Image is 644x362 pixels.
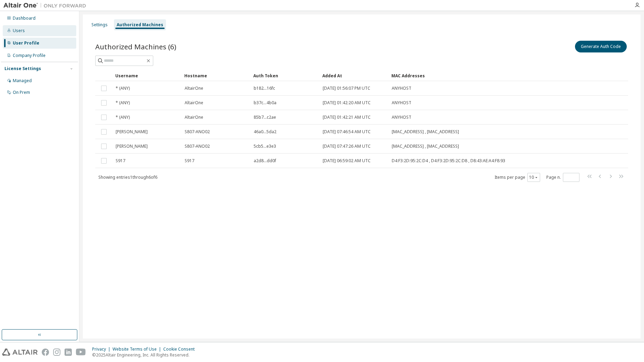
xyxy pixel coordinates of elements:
[116,144,148,149] span: [PERSON_NAME]
[13,53,46,58] div: Company Profile
[254,158,276,164] span: a2d8...dd0f
[13,28,25,33] div: Users
[185,115,203,120] span: AltairOne
[91,22,108,28] div: Settings
[254,86,275,91] span: b182...16fc
[113,346,163,352] div: Website Terms of Use
[185,100,203,106] span: AltairOne
[116,115,130,120] span: * (ANY)
[116,158,125,164] span: S917
[163,346,199,352] div: Cookie Consent
[76,349,86,356] img: youtube.svg
[322,70,386,81] div: Added At
[4,66,41,71] div: License Settings
[13,78,32,84] div: Managed
[185,129,210,135] span: S807-ANO02
[392,86,411,91] span: ANYHOST
[323,158,371,164] span: [DATE] 06:59:02 AM UTC
[575,41,627,52] button: Generate Auth Code
[392,144,459,149] span: [MAC_ADDRESS] , [MAC_ADDRESS]
[254,100,276,106] span: b37c...4b0a
[92,352,199,358] p: © 2025 Altair Engineering, Inc. All Rights Reserved.
[13,90,30,95] div: On Prem
[3,2,90,9] img: Altair One
[42,349,49,356] img: facebook.svg
[185,144,210,149] span: S807-ANO02
[254,129,276,135] span: 46a0...5da2
[95,42,176,51] span: Authorized Machines (6)
[184,70,248,81] div: Hostname
[116,86,130,91] span: * (ANY)
[323,115,371,120] span: [DATE] 01:42:21 AM UTC
[495,173,540,182] span: Items per page
[323,144,371,149] span: [DATE] 07:47:26 AM UTC
[254,144,276,149] span: 5cb5...e3e3
[546,173,579,182] span: Page n.
[116,129,148,135] span: [PERSON_NAME]
[2,349,38,356] img: altair_logo.svg
[529,175,538,180] button: 10
[13,16,36,21] div: Dashboard
[13,40,39,46] div: User Profile
[392,129,459,135] span: [MAC_ADDRESS] , [MAC_ADDRESS]
[185,158,194,164] span: S917
[323,86,370,91] span: [DATE] 01:56:07 PM UTC
[117,22,163,28] div: Authorized Machines
[65,349,72,356] img: linkedin.svg
[92,346,113,352] div: Privacy
[323,129,371,135] span: [DATE] 07:46:54 AM UTC
[185,86,203,91] span: AltairOne
[392,158,505,164] span: D4:F3:2D:95:2C:D4 , D4:F3:2D:95:2C:D8 , D8:43:AE:A4:F8:93
[392,115,411,120] span: ANYHOST
[254,115,276,120] span: 85b7...c2ae
[253,70,317,81] div: Auth Token
[323,100,371,106] span: [DATE] 01:42:20 AM UTC
[391,70,558,81] div: MAC Addresses
[392,100,411,106] span: ANYHOST
[53,349,60,356] img: instagram.svg
[116,100,130,106] span: * (ANY)
[115,70,179,81] div: Username
[98,174,157,180] span: Showing entries 1 through 6 of 6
